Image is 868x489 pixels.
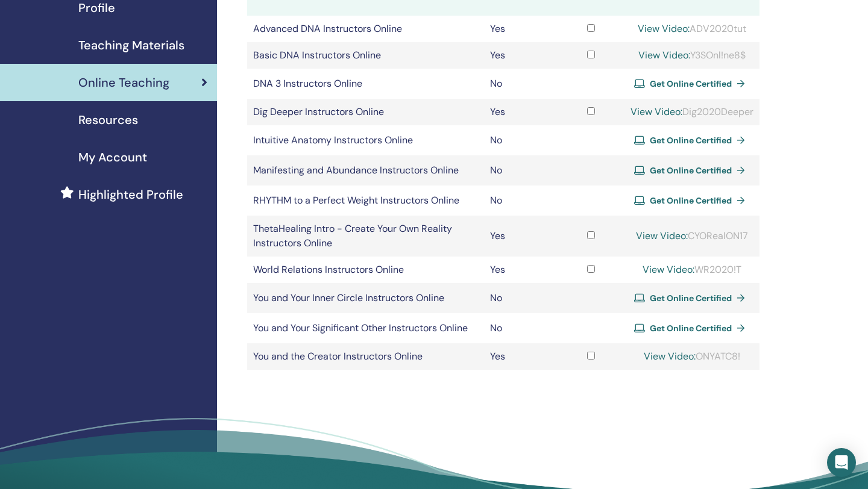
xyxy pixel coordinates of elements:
span: My Account [78,148,147,166]
td: Yes [484,343,557,370]
a: Get Online Certified [634,131,750,149]
span: Get Online Certified [650,165,732,176]
td: No [484,185,557,216]
a: View Video: [638,49,690,61]
td: Basic DNA Instructors Online [247,42,484,69]
span: Get Online Certified [650,78,732,89]
a: View Video: [638,22,690,35]
td: Yes [484,16,557,42]
a: Get Online Certified [634,161,750,179]
span: Get Online Certified [650,293,732,304]
a: View Video: [644,350,696,363]
div: Dig2020Deeper [631,105,753,119]
span: Get Online Certified [650,323,732,334]
div: ONYATC8! [631,349,753,364]
span: Highlighted Profile [78,185,183,204]
td: You and the Creator Instructors Online [247,343,484,370]
a: Get Online Certified [634,319,750,337]
td: World Relations Instructors Online [247,257,484,283]
a: View Video: [631,105,682,118]
span: Get Online Certified [650,195,732,206]
a: Get Online Certified [634,192,750,210]
td: Advanced DNA Instructors Online [247,16,484,42]
td: Yes [484,42,557,69]
td: No [484,313,557,343]
span: Teaching Materials [78,36,184,54]
td: You and Your Significant Other Instructors Online [247,313,484,343]
td: You and Your Inner Circle Instructors Online [247,283,484,313]
td: No [484,125,557,155]
td: Yes [484,257,557,283]
td: DNA 3 Instructors Online [247,69,484,99]
div: Y3SOnl!ne8$ [631,48,753,63]
td: ThetaHealing Intro - Create Your Own Reality Instructors Online [247,216,484,257]
a: Get Online Certified [634,75,750,93]
span: Get Online Certified [650,135,732,146]
td: Yes [484,216,557,257]
td: Manifesting and Abundance Instructors Online [247,155,484,185]
div: Open Intercom Messenger [827,448,856,477]
div: CYORealON17 [631,229,753,243]
a: View Video: [636,229,688,242]
td: No [484,69,557,99]
div: ADV2020tut [631,22,753,36]
td: RHYTHM to a Perfect Weight Instructors Online [247,185,484,216]
span: Resources [78,111,138,129]
td: No [484,283,557,313]
div: WR2020!T [631,263,753,277]
td: Yes [484,99,557,125]
a: Get Online Certified [634,289,750,307]
a: View Video: [643,263,694,276]
td: No [484,155,557,185]
span: Online Teaching [78,73,169,92]
td: Dig Deeper Instructors Online [247,99,484,125]
td: Intuitive Anatomy Instructors Online [247,125,484,155]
